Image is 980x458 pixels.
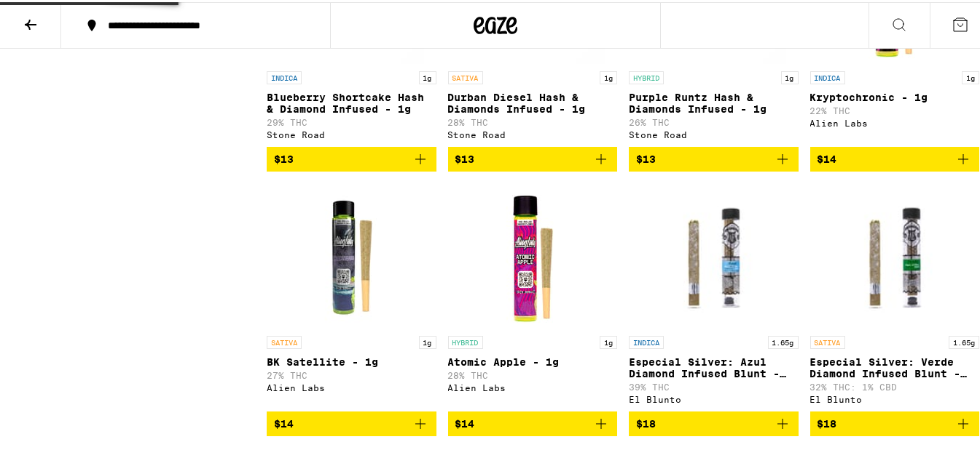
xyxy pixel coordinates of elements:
img: Alien Labs - Atomic Apple - 1g [460,181,605,326]
p: INDICA [267,69,302,82]
p: INDICA [629,334,664,347]
p: SATIVA [810,334,845,347]
span: $13 [636,151,656,163]
p: SATIVA [267,334,302,347]
p: 1g [419,334,436,347]
p: 1g [419,69,436,82]
p: 32% THC: 1% CBD [810,380,980,390]
a: Open page for Especial Silver: Azul Diamond Infused Blunt - 1.65g from El Blunto [629,181,799,409]
p: Kryptochronic - 1g [810,89,980,101]
span: $14 [818,151,837,163]
span: $13 [274,151,294,163]
p: 29% THC [267,116,436,125]
div: Alien Labs [448,381,618,390]
button: Add to bag [629,145,799,169]
a: Open page for BK Satellite - 1g from Alien Labs [267,181,436,409]
p: Durban Diesel Hash & Diamonds Infused - 1g [448,89,618,113]
span: $14 [274,416,294,427]
p: Especial Silver: Verde Diamond Infused Blunt - 1.65g [810,354,980,377]
p: 28% THC [448,369,618,378]
a: Open page for Atomic Apple - 1g from Alien Labs [448,181,618,409]
div: Alien Labs [810,116,980,126]
p: BK Satellite - 1g [267,354,436,366]
img: El Blunto - Especial Silver: Verde Diamond Infused Blunt - 1.65g [810,181,980,326]
p: Especial Silver: Azul Diamond Infused Blunt - 1.65g [629,354,799,377]
div: El Blunto [629,393,799,402]
p: 1.65g [768,334,799,347]
p: Purple Runtz Hash & Diamonds Infused - 1g [629,89,799,113]
p: 1g [781,69,799,82]
div: Stone Road [448,128,618,137]
div: El Blunto [810,393,980,402]
span: $18 [818,416,837,427]
button: Add to bag [448,409,618,434]
a: Open page for Especial Silver: Verde Diamond Infused Blunt - 1.65g from El Blunto [810,181,980,409]
p: 26% THC [629,116,799,125]
p: 1g [600,334,617,347]
span: $14 [455,416,475,427]
span: $18 [636,416,656,427]
span: $13 [455,151,475,163]
button: Add to bag [448,145,618,169]
button: Add to bag [810,145,980,169]
p: 27% THC [267,369,436,378]
p: 22% THC [810,104,980,113]
p: 1.65g [949,334,979,347]
p: 1g [600,69,617,82]
div: Alien Labs [267,381,436,390]
div: Stone Road [629,128,799,137]
p: 39% THC [629,380,799,390]
p: 1g [962,69,979,82]
span: Hi. Need any help? [9,10,105,22]
img: El Blunto - Especial Silver: Azul Diamond Infused Blunt - 1.65g [629,181,799,326]
p: Atomic Apple - 1g [448,354,618,366]
div: Stone Road [267,128,436,137]
button: Add to bag [267,409,436,434]
button: Add to bag [810,409,980,434]
p: 28% THC [448,116,618,125]
p: HYBRID [629,69,664,82]
p: INDICA [810,69,845,82]
p: SATIVA [448,69,483,82]
button: Add to bag [267,145,436,169]
p: HYBRID [448,334,483,347]
img: Alien Labs - BK Satellite - 1g [278,181,424,326]
p: Blueberry Shortcake Hash & Diamond Infused - 1g [267,89,436,113]
button: Add to bag [629,409,799,434]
